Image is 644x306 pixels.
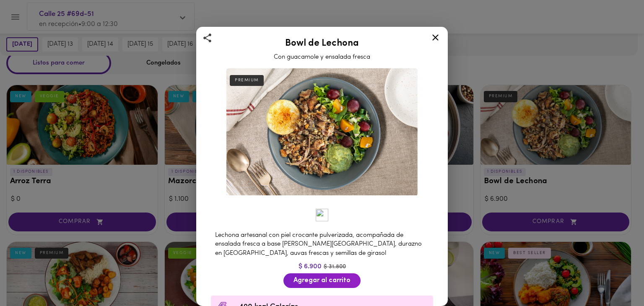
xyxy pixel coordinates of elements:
[207,262,437,272] div: $ 6.900
[230,75,264,86] div: PREMIUM
[283,273,361,288] button: Agregar al carrito
[215,232,422,257] span: Lechona artesanal con piel crocante pulverizada, acompañada de ensalada fresca a base [PERSON_NAM...
[293,277,351,285] span: Agregar al carrito
[316,209,328,221] img: Artesanal.png
[226,68,418,196] img: Bowl de Lechona
[595,257,636,298] iframe: Messagebird Livechat Widget
[274,54,370,60] span: Con guacamole y ensalada fresca
[207,39,437,49] h2: Bowl de Lechona
[324,264,346,270] span: $ 31.800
